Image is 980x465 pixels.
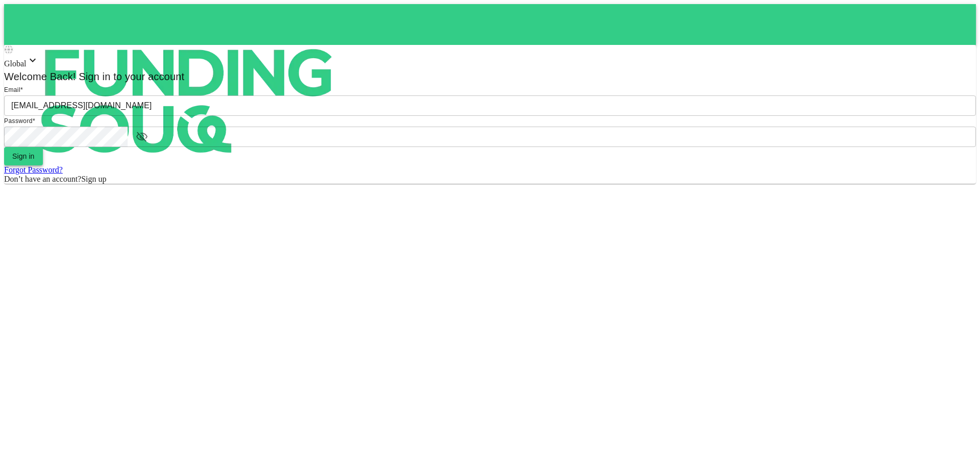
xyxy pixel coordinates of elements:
[81,175,106,183] span: Sign up
[4,95,976,116] input: email
[4,86,20,93] span: Email
[4,127,128,147] input: password
[12,152,35,160] span: Sign in
[4,165,63,174] a: Forgot Password?
[4,4,976,45] a: logo
[76,71,185,82] span: Sign in to your account
[4,175,81,183] span: Don’t have an account?
[4,117,33,125] span: Password
[4,54,976,68] div: Global
[4,4,372,198] img: logo
[4,71,76,82] span: Welcome Back!
[4,147,43,165] button: Sign in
